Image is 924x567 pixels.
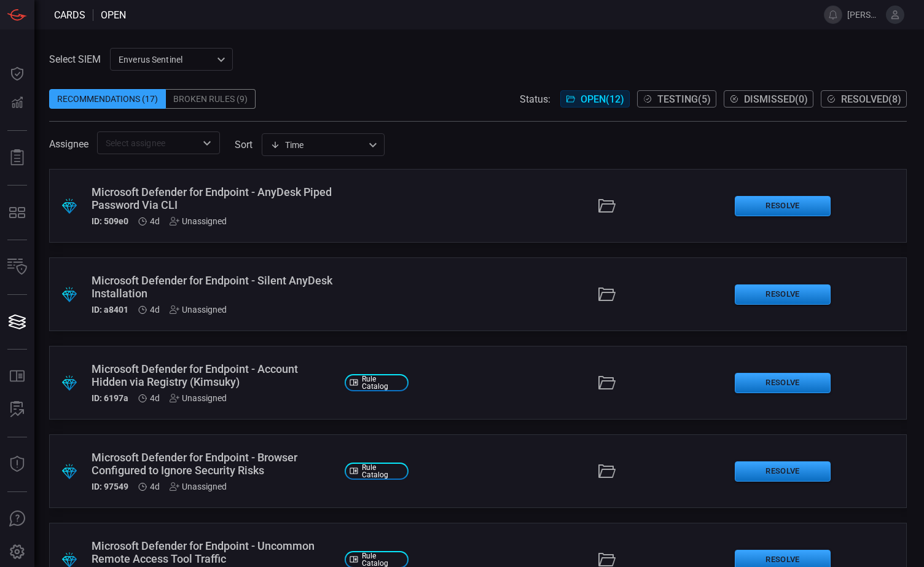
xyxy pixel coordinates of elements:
[735,461,831,482] button: Resolve
[2,450,32,479] button: Threat Intelligence
[362,464,404,479] span: Rule Catalog
[150,216,160,226] span: Sep 21, 2025 12:08 AM
[2,307,32,337] button: Cards
[119,53,213,66] p: Enverus Sentinel
[235,139,253,151] label: sort
[637,90,716,108] button: Testing(5)
[2,504,32,534] button: Ask Us A Question
[2,538,32,567] button: Preferences
[581,93,624,105] span: Open ( 12 )
[170,216,227,226] div: Unassigned
[2,59,32,88] button: Dashboard
[2,198,32,227] button: MITRE - Detection Posture
[2,88,32,118] button: Detections
[92,305,128,315] h5: ID: a8401
[92,274,335,300] div: Microsoft Defender for Endpoint - Silent AnyDesk Installation
[2,252,32,282] button: Inventory
[847,10,881,20] span: [PERSON_NAME].[PERSON_NAME]
[101,9,126,21] span: open
[170,482,227,491] div: Unassigned
[841,93,901,105] span: Resolved ( 8 )
[92,539,335,565] div: Microsoft Defender for Endpoint - Uncommon Remote Access Tool Traffic
[54,9,85,21] span: Cards
[362,375,404,390] span: Rule Catalog
[362,552,404,567] span: Rule Catalog
[270,139,365,151] div: Time
[92,362,335,388] div: Microsoft Defender for Endpoint - Account Hidden via Registry (Kimsuky)
[821,90,907,108] button: Resolved(8)
[92,186,335,211] div: Microsoft Defender for Endpoint - AnyDesk Piped Password Via CLI
[49,89,166,109] div: Recommendations (17)
[744,93,808,105] span: Dismissed ( 0 )
[735,284,831,305] button: Resolve
[150,393,160,403] span: Sep 21, 2025 12:08 AM
[92,482,128,491] h5: ID: 97549
[49,53,101,65] label: Select SIEM
[735,196,831,216] button: Resolve
[657,93,711,105] span: Testing ( 5 )
[2,143,32,173] button: Reports
[724,90,813,108] button: Dismissed(0)
[735,373,831,393] button: Resolve
[92,216,128,226] h5: ID: 509e0
[198,135,216,152] button: Open
[49,138,88,150] span: Assignee
[2,395,32,424] button: ALERT ANALYSIS
[560,90,630,108] button: Open(12)
[170,305,227,315] div: Unassigned
[92,393,128,403] h5: ID: 6197a
[150,482,160,491] span: Sep 21, 2025 12:08 AM
[92,451,335,477] div: Microsoft Defender for Endpoint - Browser Configured to Ignore Security Risks
[170,393,227,403] div: Unassigned
[101,135,196,151] input: Select assignee
[520,93,550,105] span: Status:
[166,89,256,109] div: Broken Rules (9)
[150,305,160,315] span: Sep 21, 2025 12:08 AM
[2,362,32,391] button: Rule Catalog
